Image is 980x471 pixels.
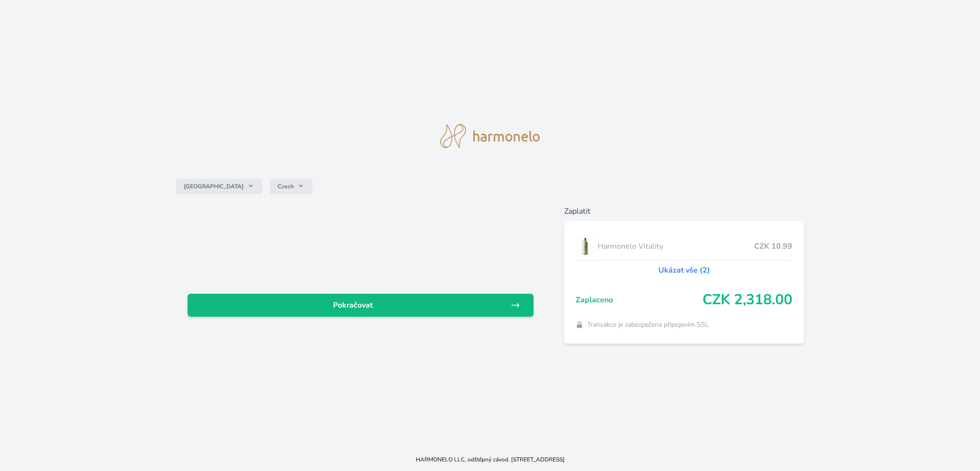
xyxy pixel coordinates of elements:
[754,241,792,252] span: CZK 10.99
[576,294,702,306] span: Zaplaceno
[188,294,534,317] a: Pokračovat
[564,206,804,217] h6: Zaplatit
[576,234,594,258] img: CLEAN_VITALITY_se_stinem_x-lo.jpg
[184,183,244,190] span: [GEOGRAPHIC_DATA]
[176,179,262,194] button: [GEOGRAPHIC_DATA]
[440,124,540,148] img: logo.svg
[658,264,710,276] a: Ukázat vše (2)
[270,179,312,194] button: Czech
[278,183,294,190] span: Czech
[587,320,709,330] span: Transakce je zabezpečena připojením SSL
[702,291,792,309] span: CZK 2,318.00
[195,299,511,311] span: Pokračovat
[598,241,754,252] span: Harmonelo Vitality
